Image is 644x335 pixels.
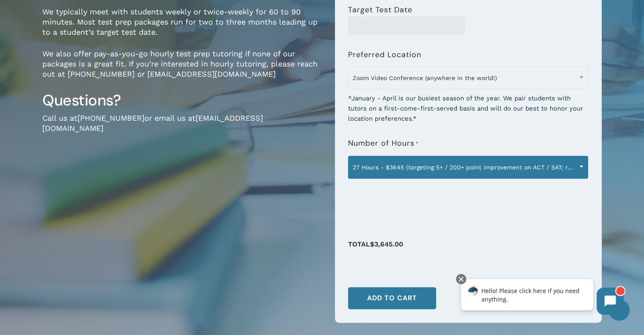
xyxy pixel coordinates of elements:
p: Total [348,238,588,260]
p: We also offer pay-as-you-go hourly test prep tutoring if none of our packages is a great fit. If ... [42,49,322,91]
span: Zoom Video Conference (anywhere in the world!) [348,66,588,89]
label: Preferred Location [348,50,421,59]
div: *January - April is our busiest season of the year. We pair students with tutors on a first-come-... [348,88,588,124]
label: Target Test Date [348,6,412,14]
span: $3,645.00 [370,240,403,248]
span: 27 Hours - $3645 (targeting 5+ / 200+ point improvement on ACT / SAT; reg. $4050) [348,156,588,179]
h3: Questions? [42,91,322,110]
iframe: reCAPTCHA [348,184,477,217]
button: Add to cart [348,287,436,309]
p: Call us at or email us at [42,113,322,145]
iframe: Chatbot [452,272,632,323]
label: Number of Hours [348,139,419,148]
span: 27 Hours - $3645 (targeting 5+ / 200+ point improvement on ACT / SAT; reg. $4050) [348,158,588,176]
a: [EMAIL_ADDRESS][DOMAIN_NAME] [42,114,263,133]
a: [PHONE_NUMBER] [77,114,144,122]
span: Zoom Video Conference (anywhere in the world!) [348,69,588,87]
p: We typically meet with students weekly or twice-weekly for 60 to 90 minutes. Most test prep packa... [42,7,322,49]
